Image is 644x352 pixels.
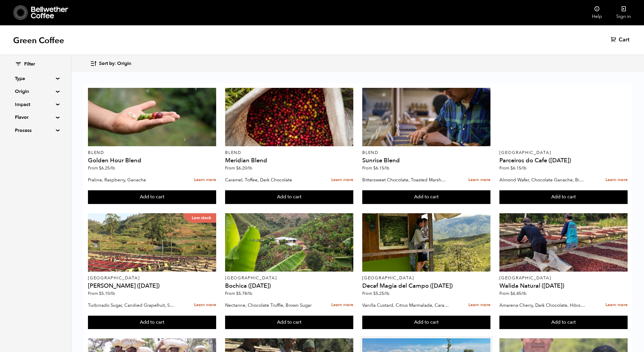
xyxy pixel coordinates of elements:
[362,165,389,171] span: From
[499,283,627,289] h4: Walida Natural ([DATE])
[362,316,490,329] button: Add to cart
[88,213,216,272] a: Low stock
[510,291,513,296] span: $
[606,299,628,311] a: Learn more
[88,283,216,289] h4: [PERSON_NAME] ([DATE])
[510,291,527,296] bdi: 6.45
[384,165,389,171] span: /lb
[362,291,389,296] span: From
[225,283,353,289] h4: Bochica ([DATE])
[99,291,115,296] bdi: 5.10
[499,316,627,329] button: Add to cart
[194,174,216,186] a: Learn more
[362,283,490,289] h4: Decaf Magia del Campo ([DATE])
[521,165,527,171] span: /lb
[468,174,490,186] a: Learn more
[247,165,252,171] span: /lb
[15,101,56,108] summary: Impact
[88,291,115,296] span: From
[225,276,353,280] p: [GEOGRAPHIC_DATA]
[24,61,35,68] span: Filter
[110,291,115,296] span: /lb
[88,175,175,184] p: Praline, Raspberry, Ganache
[236,165,252,171] bdi: 6.20
[13,35,64,46] h1: Green Coffee
[499,165,527,171] span: From
[331,299,353,311] a: Learn more
[88,151,216,155] p: Blend
[499,175,586,184] p: Almond Wafer, Chocolate Ganache, Bing Cherry
[236,165,239,171] span: $
[362,175,449,184] p: Bittersweet Chocolate, Toasted Marshmallow, Candied Orange, Praline
[15,127,56,134] summary: Process
[606,174,628,186] a: Learn more
[362,301,449,310] p: Vanilla Custard, Citrus Marmalade, Caramel
[225,190,353,204] button: Add to cart
[362,190,490,204] button: Add to cart
[499,158,627,163] h4: Parceiros do Cafe ([DATE])
[225,291,252,296] span: From
[510,165,513,171] span: $
[99,165,101,171] span: $
[499,301,586,310] p: Amarena Cherry, Dark Chocolate, Hibiscus
[373,165,376,171] span: $
[110,165,115,171] span: /lb
[15,75,56,82] summary: Type
[99,291,101,296] span: $
[362,151,490,155] p: Blend
[225,301,312,310] p: Nectarine, Chocolate Truffle, Brown Sugar
[15,114,56,121] summary: Flavor
[499,151,627,155] p: [GEOGRAPHIC_DATA]
[619,36,629,43] span: Cart
[88,276,216,280] p: [GEOGRAPHIC_DATA]
[247,291,252,296] span: /lb
[499,276,627,280] p: [GEOGRAPHIC_DATA]
[88,190,216,204] button: Add to cart
[225,151,353,155] p: Blend
[90,57,131,71] button: Sort by: Origin
[99,60,131,67] span: Sort by: Origin
[373,165,389,171] bdi: 6.15
[88,316,216,329] button: Add to cart
[225,165,252,171] span: From
[194,299,216,311] a: Learn more
[510,165,527,171] bdi: 6.15
[362,158,490,163] h4: Sunrise Blend
[384,291,389,296] span: /lb
[499,291,527,296] span: From
[611,36,631,43] a: Cart
[468,299,490,311] a: Learn more
[225,158,353,163] h4: Meridian Blend
[499,190,627,204] button: Add to cart
[88,158,216,163] h4: Golden Hour Blend
[225,316,353,329] button: Add to cart
[88,301,175,310] p: Turbinado Sugar, Candied Grapefruit, Spiced Plum
[225,175,312,184] p: Caramel, Toffee, Dark Chocolate
[88,165,115,171] span: From
[183,213,216,223] p: Low stock
[521,291,527,296] span: /lb
[373,291,389,296] bdi: 5.25
[15,88,56,95] summary: Origin
[236,291,239,296] span: $
[331,174,353,186] a: Learn more
[236,291,252,296] bdi: 5.78
[362,276,490,280] p: [GEOGRAPHIC_DATA]
[373,291,376,296] span: $
[99,165,115,171] bdi: 6.25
